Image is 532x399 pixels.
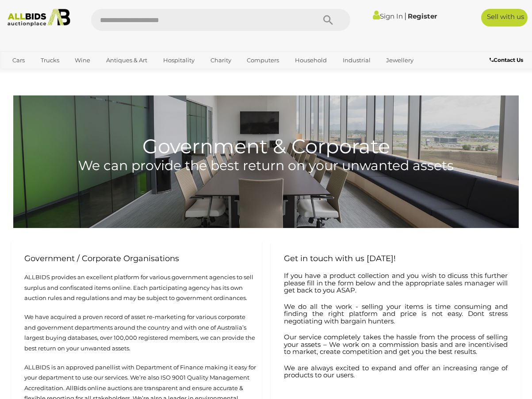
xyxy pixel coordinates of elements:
a: Trucks [35,53,65,68]
a: Jewellery [380,53,419,68]
a: Antiques & Art [100,53,153,68]
a: Sign In [373,12,403,20]
a: Office [7,68,35,82]
img: Allbids.com.au [4,9,74,27]
a: Industrial [337,53,376,68]
h2: Get in touch with us [DATE]! [284,255,508,263]
a: [GEOGRAPHIC_DATA] [73,68,147,82]
a: Cars [7,53,31,68]
a: Sports [39,68,69,82]
span: | [404,11,406,21]
b: Contact Us [490,57,523,63]
button: Search [306,9,350,31]
h4: We do all the work - selling your items is time consuming and finding the right platform and pric... [284,303,508,325]
h4: We can provide the best return on your unwanted assets [13,158,519,173]
h4: If you have a product collection and you wish to dicuss this further please fill in the form belo... [284,272,508,294]
a: Wine [69,53,96,68]
h4: We are always excited to expand and offer an increasing range of products to our users. [284,365,508,379]
p: We have acquired a proven record of asset re-marketing for various corporate and government depar... [15,312,257,353]
h2: Government / Corporate Organisations [24,255,249,263]
h1: Government & Corporate [13,95,519,157]
h4: Our service completely takes the hassle from the process of selling your assets – We work on a co... [284,334,508,356]
a: Sell with us [481,9,528,27]
p: ALLBIDS provides an excellent platform for various government agencies to sell surplus and confis... [15,272,257,303]
a: Computers [241,53,285,68]
a: Register [408,12,437,20]
a: Hospitality [157,53,200,68]
a: Household [289,53,333,68]
a: Charity [205,53,237,68]
a: Contact Us [490,55,525,65]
